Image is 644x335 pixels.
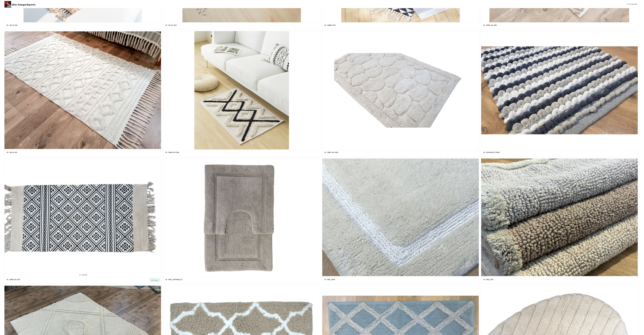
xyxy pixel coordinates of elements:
[79,274,81,276] img: Shortlist
[483,24,501,26] h5: ID - SGBT-40-1190
[165,278,183,281] h5: ID - IMG_20230628_123915
[483,278,501,281] h5: ID - IMG_3176
[627,3,628,5] img: wishlist
[4,1,11,8] img: Buyer Portal
[7,24,25,26] h5: ID - SG-22-196
[165,151,183,154] h5: ID - SGRG-30-1166
[7,278,25,281] h5: ID - SGRG-30-1312
[629,3,637,5] span: My Shortlist
[163,158,320,277] img: a73cdb1f-6a76-4ffc-a953-f8f6e0735c56
[322,158,479,277] img: a3b3bb94-7d84-44e5-af25-1b8297f11acf
[7,151,25,154] h5: ID - SG-22-192
[481,158,638,277] img: 9b8cf1b6-2d1d-41fd-9bad-22388b8405b7
[483,151,501,154] h5: ID - 20230420_172929
[165,24,183,26] h5: ID - SG-22-202
[149,278,160,282] button: Get Quote
[12,3,35,7] span: Shiv Ganga Exports
[322,31,479,150] img: 9fe5c70e-fc8c-4dde-8898-16d7a322eb24
[324,24,342,26] h5: ID - SGBM-2174
[481,31,638,150] img: 87f44109-f893-459b-9c84-f96b1a0300a7
[151,279,158,281] span: Get Quote
[4,158,161,277] img: 5726c1b1-8661-4389-be38-cf967eb47bac
[4,31,161,150] img: 58a25f08-babb-4606-a522-9e8e16b55ff5
[324,278,342,281] h5: ID - IMG_3444
[324,151,342,154] h5: ID - SGBT-40-1206
[163,31,320,150] img: 6593f53c-2338-4fab-bb14-00930eedb9c5
[78,274,87,276] div: Shortlist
